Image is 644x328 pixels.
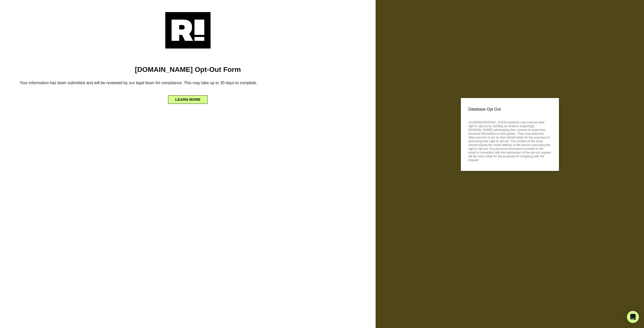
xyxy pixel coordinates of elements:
[168,96,208,100] a: LEARN MORE
[627,311,639,323] div: Open Intercom Messenger
[8,65,368,74] h1: [DOMAIN_NAME] Opt-Out Form
[468,106,551,113] p: Database Opt Out
[165,12,211,49] img: Retention.com
[168,95,208,104] button: LEARN MORE
[8,78,368,89] h6: Your information has been submitted and will be reviewed by our legal team for compliance. This m...
[468,119,551,162] p: All [DEMOGRAPHIC_DATA] residents may exercise their right to opt-out by sending an email to suppo...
